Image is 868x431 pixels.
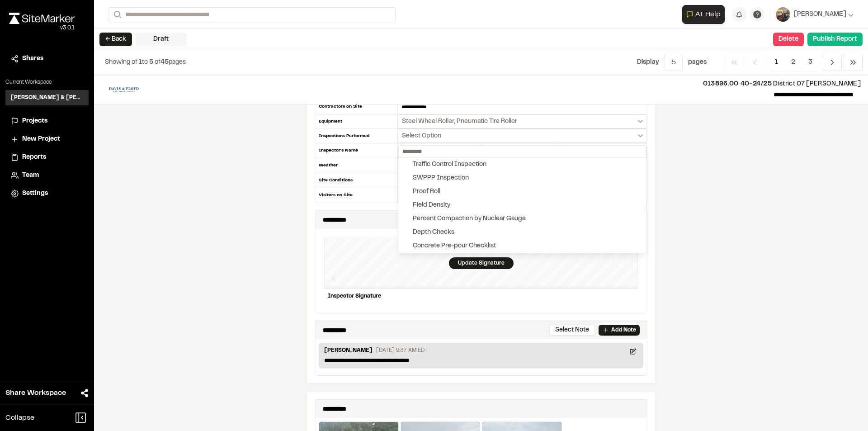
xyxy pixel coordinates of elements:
[413,187,440,197] div: Proof Roll
[398,239,646,253] button: Concrete Pre-pour Checklist
[398,199,646,212] button: Field Density
[398,185,646,199] button: Proof Roll
[398,171,646,185] button: SWPPP Inspection
[413,160,486,170] div: Traffic Control Inspection
[398,158,646,171] button: Traffic Control Inspection
[413,173,469,183] div: SWPPP Inspection
[413,241,496,251] div: Concrete Pre-pour Checklist
[398,226,646,239] button: Depth Checks
[413,200,450,210] div: Field Density
[413,227,454,237] div: Depth Checks
[398,212,646,226] button: Percent Compaction by Nuclear Gauge
[413,214,526,224] div: Percent Compaction by Nuclear Gauge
